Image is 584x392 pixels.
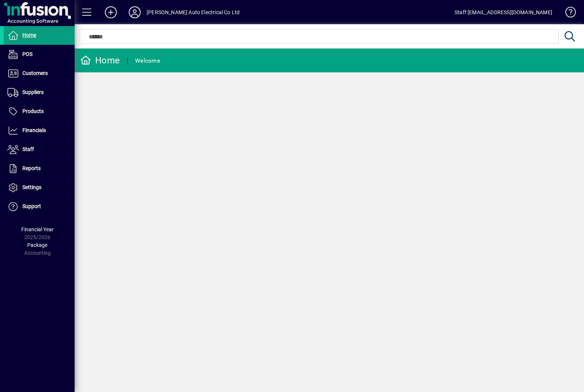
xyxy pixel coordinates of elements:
span: Financial Year [21,226,54,232]
button: Profile [123,6,147,19]
span: Customers [22,70,48,76]
span: Staff [22,146,34,152]
span: Home [22,32,36,38]
span: Financials [22,127,46,133]
span: Settings [22,184,41,190]
a: Staff [4,140,75,159]
span: Package [27,242,47,248]
button: Add [99,6,123,19]
a: Knowledge Base [560,1,575,26]
div: Staff [EMAIL_ADDRESS][DOMAIN_NAME] [455,6,552,18]
span: Suppliers [22,89,44,95]
a: POS [4,45,75,64]
a: Reports [4,159,75,178]
span: Reports [22,165,41,171]
span: Products [22,108,44,114]
span: Support [22,203,41,209]
div: Home [80,54,120,66]
a: Settings [4,178,75,197]
a: Suppliers [4,83,75,102]
div: [PERSON_NAME] Auto Electrical Co Ltd [147,6,240,18]
span: POS [22,51,32,57]
a: Customers [4,64,75,83]
a: Financials [4,121,75,140]
div: Welcome [135,55,160,67]
a: Support [4,197,75,216]
a: Products [4,102,75,121]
